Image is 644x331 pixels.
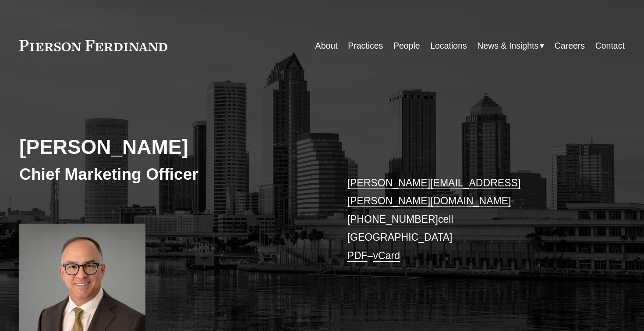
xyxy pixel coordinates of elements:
h3: Chief Marketing Officer [19,164,322,184]
a: folder dropdown [477,37,544,54]
a: About [315,37,338,54]
p: cell [GEOGRAPHIC_DATA] – [347,174,600,265]
span: News & Insights [477,38,538,53]
h2: [PERSON_NAME] [19,135,322,160]
a: [PERSON_NAME][EMAIL_ADDRESS][PERSON_NAME][DOMAIN_NAME] [347,177,521,207]
a: vCard [373,250,400,261]
a: Locations [430,37,467,54]
a: Contact [595,37,625,54]
a: Practices [348,37,383,54]
a: Careers [555,37,585,54]
a: [PHONE_NUMBER] [347,214,438,225]
a: PDF [347,250,368,261]
a: People [393,37,420,54]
